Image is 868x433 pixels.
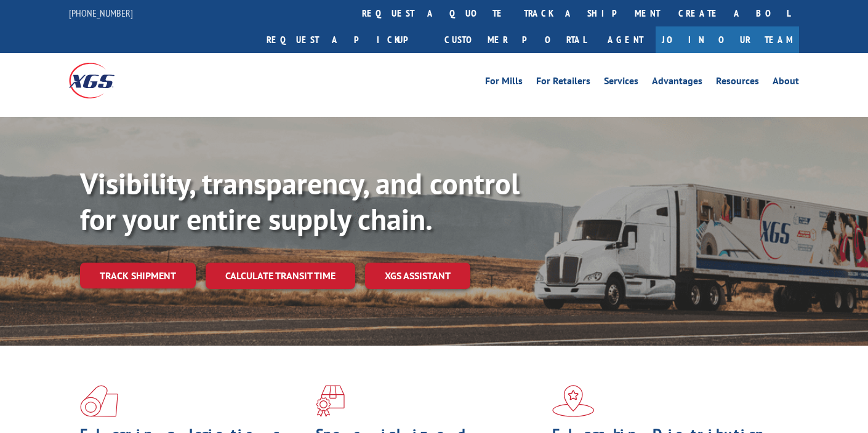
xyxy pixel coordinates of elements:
a: Track shipment [80,263,196,288]
a: Advantages [652,76,702,90]
a: About [773,76,799,90]
img: xgs-icon-focused-on-flooring-red [316,385,345,417]
a: Resources [716,76,759,90]
a: Services [604,76,638,90]
a: [PHONE_NUMBER] [69,7,133,19]
a: Join Our Team [656,26,799,53]
a: Calculate transit time [206,263,355,289]
a: Request a pickup [257,26,435,53]
a: XGS ASSISTANT [365,263,470,289]
img: xgs-icon-flagship-distribution-model-red [552,385,595,417]
a: For Mills [485,76,523,90]
a: Agent [595,26,656,53]
a: For Retailers [536,76,590,90]
b: Visibility, transparency, and control for your entire supply chain. [80,164,520,238]
img: xgs-icon-total-supply-chain-intelligence-red [80,385,118,417]
a: Customer Portal [435,26,595,53]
